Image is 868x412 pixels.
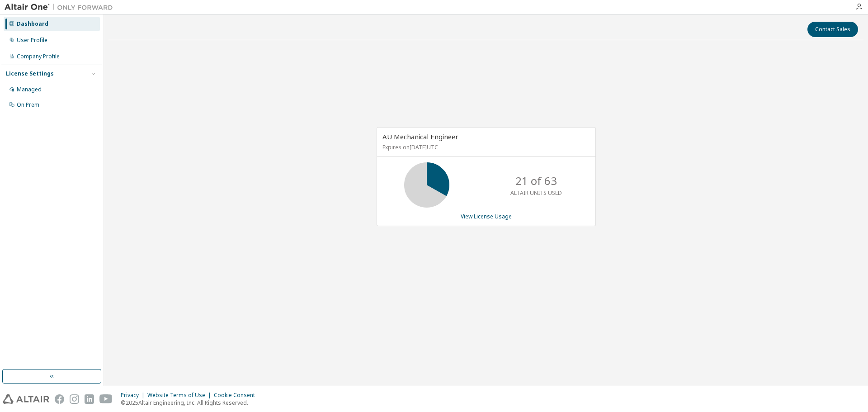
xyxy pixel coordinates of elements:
div: License Settings [6,70,54,77]
div: On Prem [17,101,39,109]
img: Altair One [5,3,118,12]
div: Cookie Consent [214,392,260,399]
img: linkedin.svg [85,394,94,404]
div: Website Terms of Use [147,392,214,399]
img: youtube.svg [99,394,113,404]
div: Privacy [121,392,147,399]
div: Managed [17,86,42,93]
p: Expires on [DATE] UTC [382,143,588,151]
p: ALTAIR UNITS USED [510,189,562,197]
div: User Profile [17,37,47,44]
button: Contact Sales [807,22,858,37]
div: Company Profile [17,53,60,60]
span: AU Mechanical Engineer [382,132,458,141]
img: altair_logo.svg [3,394,49,404]
p: 21 of 63 [515,173,557,189]
img: instagram.svg [70,394,79,404]
a: View License Usage [461,213,512,220]
img: facebook.svg [55,394,64,404]
div: Dashboard [17,20,48,28]
p: © 2025 Altair Engineering, Inc. All Rights Reserved. [121,399,260,407]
